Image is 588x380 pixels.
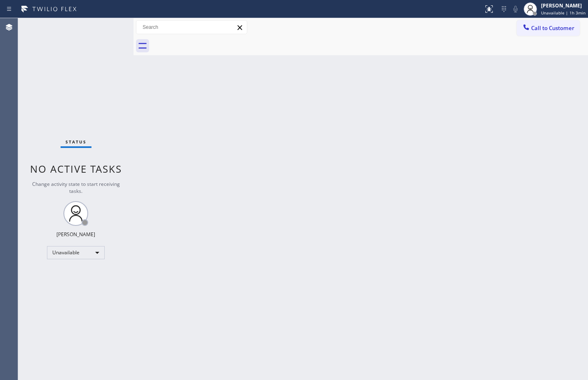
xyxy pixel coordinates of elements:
span: Unavailable | 1h 3min [541,10,586,16]
span: Call to Customer [531,24,574,32]
div: Unavailable [47,246,105,259]
input: Search [136,21,247,34]
span: Status [66,139,87,145]
button: Call to Customer [517,20,580,36]
div: [PERSON_NAME] [541,2,586,9]
button: Mute [510,3,521,15]
span: Change activity state to start receiving tasks. [32,181,120,195]
div: [PERSON_NAME] [56,231,95,238]
span: No active tasks [30,162,122,176]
